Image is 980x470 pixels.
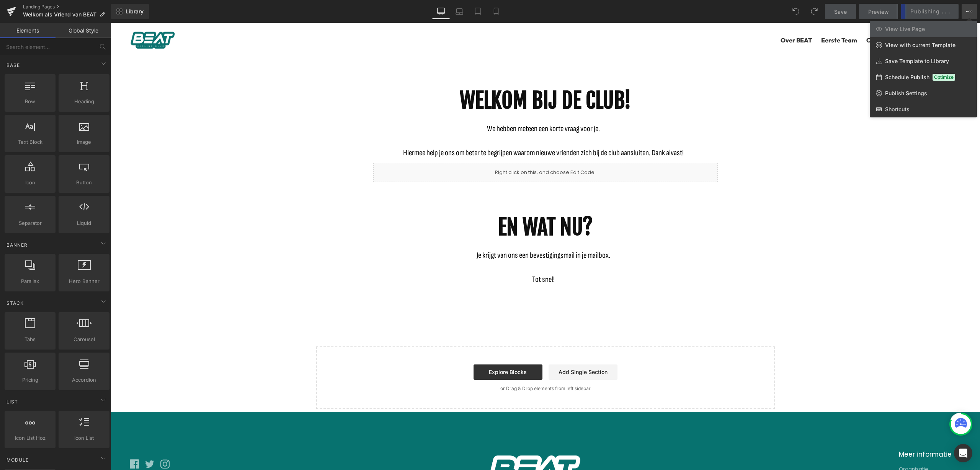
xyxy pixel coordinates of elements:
span: Optimize [933,74,955,81]
img: BEAT Cycling Club [376,427,472,466]
span: Stack [6,299,24,307]
span: Welkom als Vriend van BEAT [23,11,96,18]
span: View with current Template [885,42,955,49]
span: Shortcuts [885,106,910,113]
a: BEAT Cycling Club [19,8,65,27]
p: Je krijgt van ons een bevestigingsmail in je mailbox. Tot snel! [263,226,603,263]
a: Clubhuis [756,13,780,23]
span: Hero Banner [61,277,107,285]
a: Over BEAT [670,13,701,23]
a: Landing Pages [23,4,111,10]
a: Preview [859,4,898,19]
span: List [6,398,19,405]
a: Global Style [56,23,111,38]
button: Undo [788,4,804,19]
span: Module [6,456,29,463]
span: Pricing [7,376,53,384]
p: or Drag & Drop elements from left sidebar [217,363,652,368]
button: Meer informatie [788,427,841,436]
a: Shop [825,13,840,23]
a: New Library [111,4,149,19]
a: Mobile [487,4,505,19]
span: Button [61,179,107,187]
button: Redo [807,4,822,19]
span: Schedule Publish [885,74,929,81]
a: Eerste Team [710,13,746,23]
span: Library [126,8,144,15]
b: WELKOM BIJ DE CLUB! [349,64,521,91]
span: Banner [6,241,28,249]
a: Add Single Section [438,342,507,357]
button: View Live PageView with current TemplateSave Template to LibrarySchedule PublishOptimizePublish S... [962,4,977,19]
span: Heading [61,98,107,106]
p: We hebben meteen een korte vraag voor je. [263,100,603,112]
p: Hiermee help je ons om beter te begrijpen waarom nieuwe vrienden zich bij de club aansluiten. Dan... [263,124,603,136]
span: Icon [7,179,53,187]
span: Preview [868,8,889,16]
div: Open Intercom Messenger [954,444,972,462]
span: View Live Page [885,26,925,33]
span: Tabs [7,335,53,343]
span: Icon List [61,434,107,442]
a: Laptop [450,4,469,19]
a: Doe mee! [789,13,816,23]
span: Save Template to Library [885,58,949,65]
span: Row [7,98,53,106]
span: Separator [7,219,53,227]
span: Parallax [7,277,53,285]
span: Text Block [7,138,53,146]
a: Desktop [432,4,450,19]
span: Image [61,138,107,146]
a: Organisatie [788,442,818,450]
span: Accordion [61,376,107,384]
a: Tablet [469,4,487,19]
span: Base [6,62,21,69]
b: EN WAT NU? [387,191,482,218]
span: Carousel [61,335,107,343]
span: Icon List Hoz [7,434,53,442]
span: Publish Settings [885,90,927,97]
a: Explore Blocks [363,342,432,357]
span: Liquid [61,219,107,227]
span: Save [834,8,847,16]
